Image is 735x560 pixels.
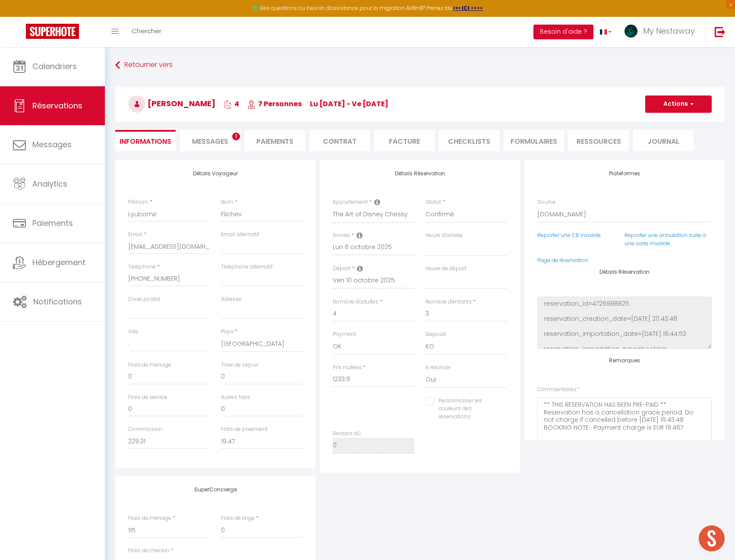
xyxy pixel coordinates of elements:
[333,265,350,273] label: Départ
[221,425,268,433] label: Frais de paiement
[537,256,588,264] a: Page de réservation
[434,397,496,421] label: Personnaliser les couleurs des réservations
[426,231,463,240] label: Heure d'arrivée
[115,57,725,73] a: Retourner vers
[333,298,379,306] label: Nombre d'adultes
[333,198,368,206] label: Appartement
[309,130,370,151] li: Contrat
[221,514,255,522] label: Frais de linge
[192,136,228,146] span: Messages
[426,298,472,306] label: Nombre d'enfants
[128,425,162,433] label: Commission
[537,386,579,394] label: Commentaires
[32,100,82,111] span: Réservations
[128,487,303,493] h4: SuperConcierge
[224,99,239,109] span: 4
[633,130,694,151] li: Journal
[426,364,451,372] label: A relancer
[625,231,706,247] a: Reporter une annulation suite à une carte invalide
[715,26,726,37] img: logout
[221,263,273,271] label: Téléphone alternatif
[333,364,362,372] label: Prix nuitées
[221,231,259,239] label: Email alternatif
[33,296,82,307] span: Notifications
[128,547,169,555] label: Frais de checkin
[625,25,637,38] img: ...
[426,198,441,206] label: Statut
[128,98,215,109] span: [PERSON_NAME]
[537,231,601,239] a: Reporter une CB invalide
[645,95,712,113] button: Actions
[128,514,171,522] label: Frais de ménage
[247,99,302,109] span: 7 Personnes
[333,430,361,438] label: Restant dû
[128,198,148,206] label: Prénom
[537,171,712,177] h4: Plateformes
[310,99,388,109] span: lu [DATE] - ve [DATE]
[232,133,240,140] span: 1
[128,263,156,271] label: Téléphone
[128,171,303,177] h4: Détails Voyageur
[537,358,712,364] h4: Remarques
[32,218,73,228] span: Paiements
[537,198,555,206] label: Source
[221,295,242,304] label: Adresse
[537,269,712,275] h4: Détails Réservation
[333,171,507,177] h4: Détails Réservation
[32,61,77,72] span: Calendriers
[32,178,67,189] span: Analytics
[699,525,725,551] div: Ouvrir le chat
[333,231,350,240] label: Arrivée
[128,361,171,369] label: Frais de ménage
[128,295,160,304] label: Code postal
[221,328,233,336] label: Pays
[333,330,356,339] label: Payment
[374,130,435,151] li: Facture
[128,328,139,336] label: Ville
[115,130,176,151] li: Informations
[426,330,446,339] label: Deposit
[32,139,72,150] span: Messages
[128,231,142,239] label: Email
[643,25,695,36] span: My Nestaway
[132,26,161,35] span: Chercher
[453,4,483,12] a: >>> ICI <<<<
[125,17,168,47] a: Chercher
[426,265,467,273] label: Heure de départ
[221,393,250,402] label: Autres frais
[221,198,233,206] label: Nom
[533,25,593,39] button: Besoin d'aide ?
[32,257,85,268] span: Hébergement
[26,24,79,39] img: Super Booking
[568,130,629,151] li: Ressources
[221,361,258,369] label: Taxe de séjour
[504,130,564,151] li: FORMULAIRES
[439,130,499,151] li: CHECKLISTS
[245,130,305,151] li: Paiements
[618,17,706,47] a: ... My Nestaway
[128,393,167,402] label: Frais de service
